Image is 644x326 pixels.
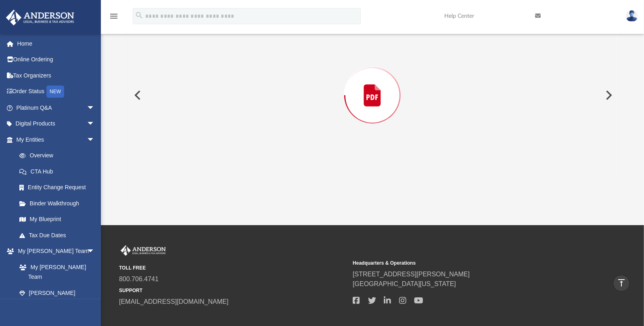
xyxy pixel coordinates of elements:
[87,132,103,148] span: arrow_drop_down
[353,271,470,278] a: [STREET_ADDRESS][PERSON_NAME]
[87,100,103,116] span: arrow_drop_down
[11,180,107,196] a: Entity Change Request
[46,86,64,98] div: NEW
[6,100,107,116] a: Platinum Q&Aarrow_drop_down
[6,67,107,84] a: Tax Organizers
[353,259,581,267] small: Headquarters & Operations
[353,280,456,287] a: [GEOGRAPHIC_DATA][US_STATE]
[6,132,107,148] a: My Entitiesarrow_drop_down
[109,11,119,21] i: menu
[119,245,167,256] img: Anderson Advisors Platinum Portal
[109,15,119,21] a: menu
[11,285,103,311] a: [PERSON_NAME] System
[6,116,107,132] a: Digital Productsarrow_drop_down
[11,195,107,211] a: Binder Walkthrough
[119,287,347,294] small: SUPPORT
[119,264,347,272] small: TOLL FREE
[626,10,638,22] img: User Pic
[6,36,107,52] a: Home
[599,84,617,107] button: Next File
[87,116,103,132] span: arrow_drop_down
[87,243,103,260] span: arrow_drop_down
[119,276,159,282] a: 800.706.4741
[119,298,228,305] a: [EMAIL_ADDRESS][DOMAIN_NAME]
[11,163,107,180] a: CTA Hub
[617,278,626,288] i: vertical_align_top
[4,10,77,25] img: Anderson Advisors Platinum Portal
[11,259,99,285] a: My [PERSON_NAME] Team
[613,275,630,292] a: vertical_align_top
[6,243,103,259] a: My [PERSON_NAME] Teamarrow_drop_down
[128,84,146,107] button: Previous File
[6,84,107,100] a: Order StatusNEW
[11,211,103,228] a: My Blueprint
[11,148,107,164] a: Overview
[6,52,107,68] a: Online Ordering
[11,227,107,243] a: Tax Due Dates
[135,11,144,20] i: search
